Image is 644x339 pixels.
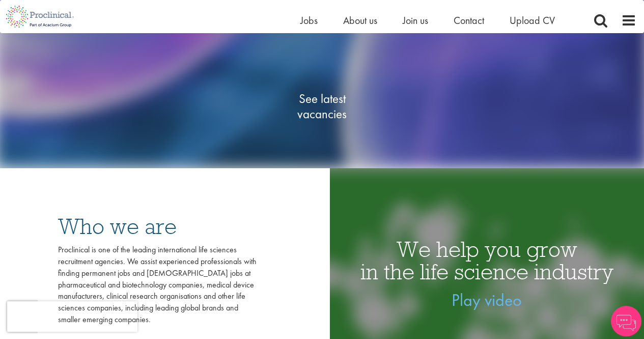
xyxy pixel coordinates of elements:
[58,215,257,238] h3: Who we are
[611,306,641,336] img: Chatbot
[403,14,428,27] a: Join us
[271,50,373,162] a: See latestvacancies
[7,301,137,332] iframe: reCAPTCHA
[58,244,257,326] div: Proclinical is one of the leading international life sciences recruitment agencies. We assist exp...
[452,289,522,311] a: Play video
[271,91,373,121] span: See latest vacancies
[454,14,484,27] a: Contact
[510,14,555,27] a: Upload CV
[343,14,377,27] a: About us
[300,14,318,27] a: Jobs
